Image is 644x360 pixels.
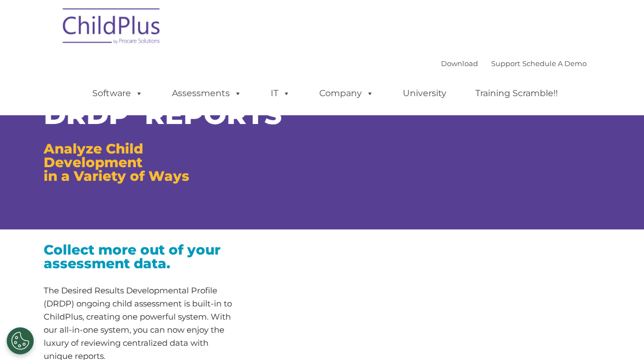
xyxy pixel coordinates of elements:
a: Schedule A Demo [522,59,587,68]
font: | [441,59,587,68]
a: University [392,82,457,104]
a: Download [441,59,478,68]
h3: Collect more out of your assessment data. [44,243,233,270]
a: Training Scramble!! [464,82,569,104]
h1: DRDP REPORTS [44,101,233,128]
a: IT [260,82,301,104]
a: Software [81,82,154,104]
span: Analyze Child Development [44,140,143,170]
a: Company [308,82,385,104]
span: in a Variety of Ways [44,168,189,184]
img: ChildPlus by Procare Solutions [57,1,166,55]
a: Support [491,59,520,68]
a: Assessments [161,82,253,104]
button: Cookies Settings [7,327,34,355]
